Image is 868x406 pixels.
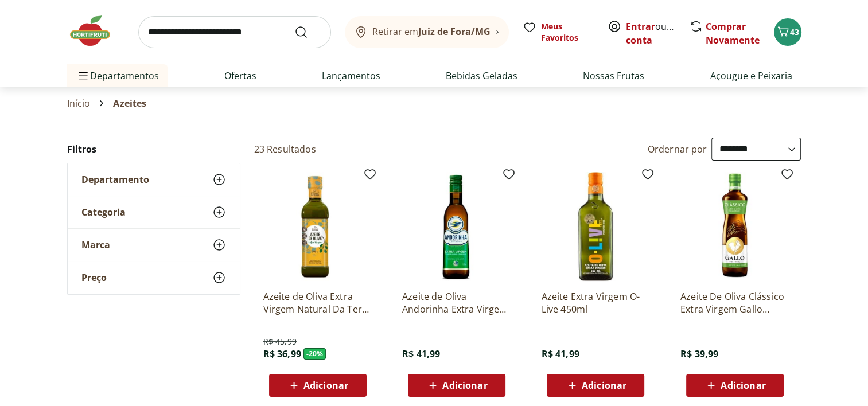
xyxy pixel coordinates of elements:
[402,172,511,281] img: Azeite de Oliva Andorinha Extra Virgem 500ml
[774,18,801,46] button: Carrinho
[254,143,316,155] h2: 23 Resultados
[541,290,650,315] a: Azeite Extra Virgem O-Live 450ml
[263,172,372,281] img: Azeite de Oliva Extra Virgem Natural Da Terra 500ml
[583,69,644,83] a: Nossas Frutas
[721,381,765,390] span: Adicionar
[442,381,487,390] span: Adicionar
[408,374,505,397] button: Adicionar
[322,69,380,83] a: Lançamentos
[76,62,159,89] span: Departamentos
[446,69,517,83] a: Bebidas Geladas
[372,26,491,37] span: Retirar em
[68,229,240,261] button: Marca
[418,25,491,38] b: Juiz de Fora/MG
[81,272,107,283] span: Preço
[706,20,760,46] a: Comprar Novamente
[138,16,331,48] input: search
[303,381,348,390] span: Adicionar
[680,172,789,281] img: Azeite De Oliva Clássico Extra Virgem Gallo 500Ml
[67,98,91,108] a: Início
[294,25,322,39] button: Submit Search
[547,374,644,397] button: Adicionar
[710,69,792,83] a: Açougue e Peixaria
[680,290,789,315] a: Azeite De Oliva Clássico Extra Virgem Gallo 500Ml
[626,19,677,47] span: ou
[303,348,326,360] span: - 20 %
[68,261,240,294] button: Preço
[541,21,594,44] span: Meus Favoritos
[76,62,90,89] button: Menu
[626,20,689,46] a: Criar conta
[541,172,650,281] img: Azeite Extra Virgem O-Live 450ml
[81,174,149,185] span: Departamento
[541,348,579,360] span: R$ 41,99
[345,16,509,48] button: Retirar emJuiz de Fora/MG
[81,239,110,251] span: Marca
[224,69,256,83] a: Ofertas
[263,336,297,348] span: R$ 45,99
[402,348,440,360] span: R$ 41,99
[269,374,367,397] button: Adicionar
[686,374,784,397] button: Adicionar
[67,14,124,48] img: Hortifruti
[263,348,301,360] span: R$ 36,99
[113,98,146,108] span: Azeites
[402,290,511,315] a: Azeite de Oliva Andorinha Extra Virgem 500ml
[67,138,240,161] h2: Filtros
[582,381,626,390] span: Adicionar
[523,21,594,44] a: Meus Favoritos
[263,290,372,315] a: Azeite de Oliva Extra Virgem Natural Da Terra 500ml
[626,20,655,33] a: Entrar
[680,348,718,360] span: R$ 39,99
[68,196,240,228] button: Categoria
[790,26,799,37] span: 43
[81,206,126,218] span: Categoria
[648,143,707,155] label: Ordernar por
[68,163,240,196] button: Departamento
